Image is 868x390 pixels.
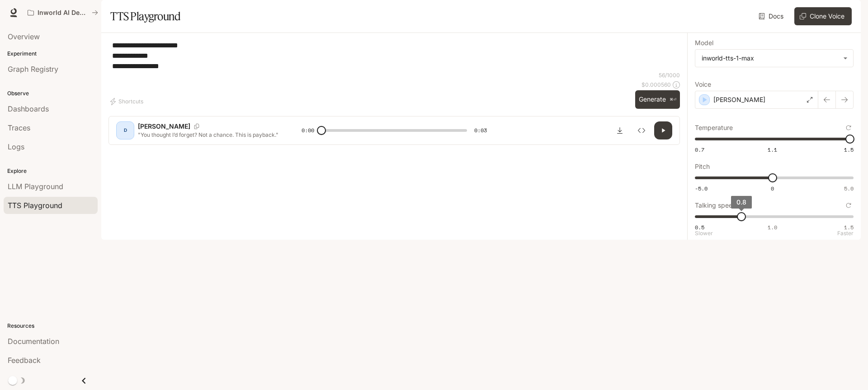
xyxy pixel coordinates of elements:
button: Inspect [632,121,651,139]
button: Copy Voice ID [190,124,203,129]
p: $ 0.000560 [642,81,671,88]
span: -5.0 [695,185,708,192]
p: [PERSON_NAME] [138,122,190,131]
button: Reset to default [844,123,854,133]
p: Faster [837,231,854,236]
button: Reset to default [844,200,854,210]
h1: TTS Playground [110,7,180,25]
span: 0 [771,185,774,192]
p: Slower [695,231,713,236]
p: "You thought I’d forget? Not a chance. This is payback." [138,131,280,139]
p: Pitch [695,163,710,170]
span: 1.1 [768,146,777,153]
div: D [118,123,132,138]
span: 0:03 [474,126,487,135]
p: 56 / 1000 [659,71,680,79]
span: 0.7 [695,146,704,153]
div: inworld-tts-1-max [702,54,839,63]
span: 1.5 [844,223,854,231]
button: Clone Voice [794,7,852,25]
p: ⌘⏎ [670,97,676,102]
p: Temperature [695,125,733,131]
p: Inworld AI Demos [38,9,88,17]
span: 0.5 [695,223,704,231]
p: [PERSON_NAME] [713,95,765,104]
p: Voice [695,81,711,88]
span: 0:00 [302,126,314,135]
span: 5.0 [844,185,854,192]
button: All workspaces [24,4,102,22]
p: Talking speed [695,202,736,209]
a: Docs [757,7,787,25]
button: Shortcuts [108,94,147,109]
button: Generate⌘⏎ [635,90,680,109]
span: 0.8 [736,198,746,206]
span: 1.5 [844,146,854,153]
div: inworld-tts-1-max [695,50,853,67]
p: Model [695,40,713,46]
span: 1.0 [768,223,777,231]
button: Download audio [611,121,629,139]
